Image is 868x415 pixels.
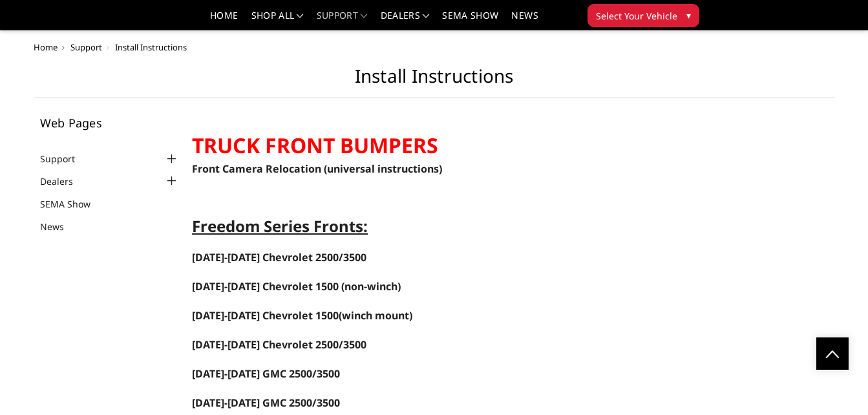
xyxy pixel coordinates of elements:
[442,11,498,30] a: SEMA Show
[596,9,677,23] span: Select Your Vehicle
[511,11,538,30] a: News
[192,131,438,159] strong: TRUCK FRONT BUMPERS
[192,281,339,293] a: [DATE]-[DATE] Chevrolet 1500
[192,396,340,410] span: [DATE]-[DATE] GMC 2500/3500
[192,215,368,237] span: Freedom Series Fronts:
[192,308,412,323] span: (winch mount)
[686,8,691,22] span: ▾
[192,367,340,381] a: [DATE]-[DATE] GMC 2500/3500
[192,339,366,351] a: [DATE]-[DATE] Chevrolet 2500/3500
[115,41,187,53] span: Install Instructions
[192,162,442,176] a: Front Camera Relocation (universal instructions)
[381,11,430,30] a: Dealers
[803,353,868,415] iframe: Chat Widget
[816,337,849,370] a: Click to Top
[40,152,91,165] a: Support
[40,197,107,211] a: SEMA Show
[192,250,366,264] a: [DATE]-[DATE] Chevrolet 2500/3500
[192,337,366,352] span: [DATE]-[DATE] Chevrolet 2500/3500
[40,117,180,129] h5: Web Pages
[210,11,238,30] a: Home
[251,11,304,30] a: shop all
[341,279,401,293] span: (non-winch)
[192,397,340,409] a: [DATE]-[DATE] GMC 2500/3500
[192,279,339,293] span: [DATE]-[DATE] Chevrolet 1500
[40,220,80,233] a: News
[34,41,58,53] a: Home
[70,41,102,53] a: Support
[317,11,368,30] a: Support
[34,65,835,98] h1: Install Instructions
[40,175,89,188] a: Dealers
[192,308,339,323] a: [DATE]-[DATE] Chevrolet 1500
[587,4,699,27] button: Select Your Vehicle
